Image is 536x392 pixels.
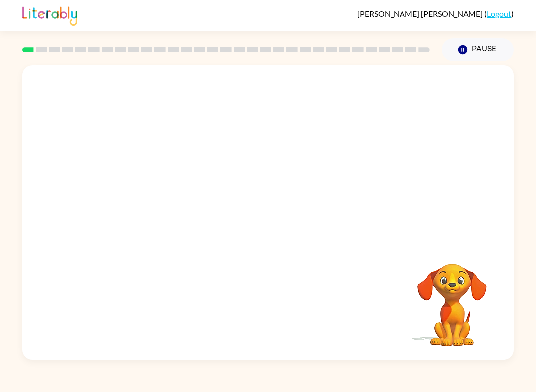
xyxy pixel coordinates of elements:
[442,38,514,61] button: Pause
[402,249,502,348] video: Your browser must support playing .mp4 files to use Literably. Please try using another browser.
[357,9,514,18] div: ( )
[487,9,511,18] a: Logout
[22,4,77,26] img: Literably
[357,9,484,18] span: [PERSON_NAME] [PERSON_NAME]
